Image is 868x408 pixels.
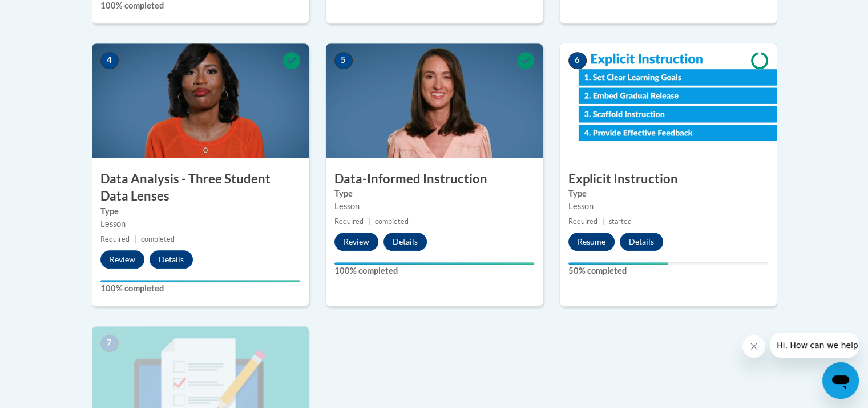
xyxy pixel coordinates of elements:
[326,170,543,188] h3: Data-Informed Instruction
[822,362,859,399] iframe: Button to launch messaging window
[568,262,668,265] div: Your progress
[334,52,353,69] span: 5
[334,200,534,213] div: Lesson
[368,217,370,226] span: |
[334,233,378,251] button: Review
[568,187,768,200] label: Type
[134,235,136,243] span: |
[100,205,300,218] label: Type
[602,217,604,226] span: |
[560,170,777,188] h3: Explicit Instruction
[150,250,193,269] button: Details
[568,217,597,226] span: Required
[334,262,534,265] div: Your progress
[568,265,768,277] label: 50% completed
[568,200,768,213] div: Lesson
[334,265,534,277] label: 100% completed
[334,187,534,200] label: Type
[770,333,859,358] iframe: Message from company
[383,233,427,251] button: Details
[334,217,364,226] span: Required
[100,218,300,230] div: Lesson
[100,250,144,269] button: Review
[568,233,615,251] button: Resume
[92,43,309,158] img: Course Image
[7,8,92,17] span: Hi. How can we help?
[92,170,309,206] h3: Data Analysis - Three Student Data Lenses
[100,282,300,295] label: 100% completed
[100,280,300,282] div: Your progress
[620,233,663,251] button: Details
[326,43,543,158] img: Course Image
[100,335,119,352] span: 7
[100,52,119,69] span: 4
[568,52,587,69] span: 6
[375,217,409,226] span: completed
[560,43,777,158] img: Course Image
[100,235,130,243] span: Required
[141,235,175,243] span: completed
[742,335,765,358] iframe: Close message
[609,217,632,226] span: started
